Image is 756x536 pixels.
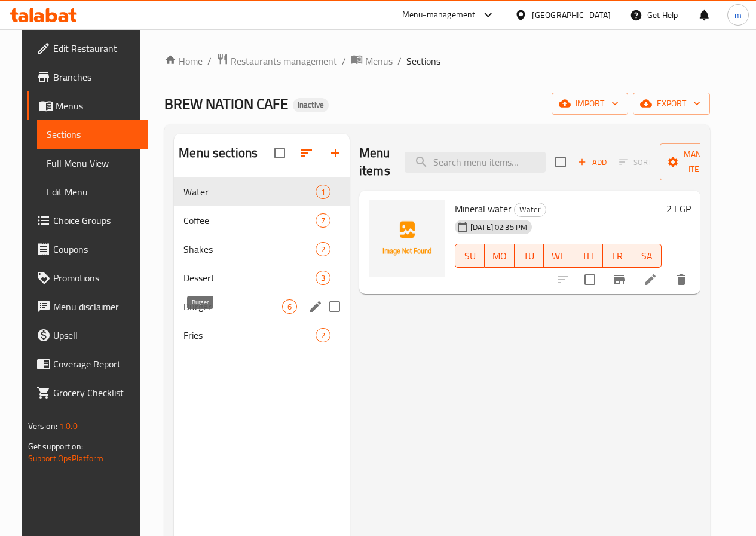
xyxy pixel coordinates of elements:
[28,418,57,434] span: Version:
[27,91,148,120] a: Menus
[164,54,203,68] a: Home
[53,271,139,285] span: Promotions
[27,264,148,292] a: Promotions
[359,144,390,180] h2: Menu items
[402,8,476,22] div: Menu-management
[466,222,532,233] span: [DATE] 02:35 PM
[53,41,139,56] span: Edit Restaurant
[27,63,148,91] a: Branches
[660,143,740,180] button: Manage items
[532,8,611,22] div: [GEOGRAPHIC_DATA]
[27,292,148,321] a: Menu disclaimer
[342,54,346,68] li: /
[573,244,602,268] button: TH
[27,378,148,407] a: Grocery Checklist
[53,328,139,342] span: Upsell
[544,244,573,268] button: WE
[455,200,512,218] span: Mineral water
[316,330,330,341] span: 2
[549,247,568,265] span: WE
[27,350,148,378] a: Coverage Report
[183,328,316,342] span: Fries
[207,54,212,68] li: /
[561,96,619,111] span: import
[316,213,330,228] div: items
[515,244,544,268] button: TU
[293,98,329,112] div: Inactive
[183,213,316,228] span: Coffee
[573,153,611,171] button: Add
[632,244,662,268] button: SA
[316,272,330,284] span: 3
[174,264,350,292] div: Dessert3
[667,265,696,294] button: delete
[515,203,546,216] span: Water
[164,53,710,69] nav: breadcrumb
[283,301,296,313] span: 6
[53,213,139,228] span: Choice Groups
[53,299,139,314] span: Menu disclaimer
[734,8,742,22] span: m
[164,90,288,117] span: BREW NATION CAFE
[27,34,148,63] a: Edit Restaurant
[611,153,660,171] span: Select section first
[316,271,330,285] div: items
[666,200,691,217] h6: 2 EGP
[643,272,657,287] a: Edit menu item
[216,53,337,69] a: Restaurants management
[53,242,139,256] span: Coupons
[321,139,350,167] button: Add section
[282,299,297,314] div: items
[316,242,330,256] div: items
[669,147,730,177] span: Manage items
[576,155,608,169] span: Add
[489,247,509,265] span: MO
[316,328,330,342] div: items
[405,152,546,173] input: search
[28,451,104,466] a: Support.OpsPlatform
[406,54,440,68] span: Sections
[174,321,350,350] div: Fries2
[183,299,282,314] span: Burger
[369,200,445,277] img: Mineral water
[47,185,139,199] span: Edit Menu
[37,120,148,149] a: Sections
[316,186,330,198] span: 1
[552,93,628,115] button: import
[316,244,330,255] span: 2
[27,206,148,235] a: Choice Groups
[397,54,402,68] li: /
[37,177,148,206] a: Edit Menu
[183,271,316,285] span: Dessert
[174,173,350,354] nav: Menu sections
[573,153,611,171] span: Add item
[578,247,598,265] span: TH
[37,149,148,177] a: Full Menu View
[637,247,657,265] span: SA
[485,244,514,268] button: MO
[53,70,139,84] span: Branches
[47,127,139,142] span: Sections
[174,292,350,321] div: Burger6edit
[183,185,316,199] span: Water
[174,206,350,235] div: Coffee7
[519,247,539,265] span: TU
[548,149,573,174] span: Select section
[292,139,321,167] span: Sort sections
[174,177,350,206] div: Water1
[365,54,393,68] span: Menus
[183,242,316,256] span: Shakes
[633,93,710,115] button: export
[460,247,480,265] span: SU
[53,385,139,400] span: Grocery Checklist
[577,267,602,292] span: Select to update
[351,53,393,69] a: Menus
[316,185,330,199] div: items
[47,156,139,170] span: Full Menu View
[27,235,148,264] a: Coupons
[603,244,632,268] button: FR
